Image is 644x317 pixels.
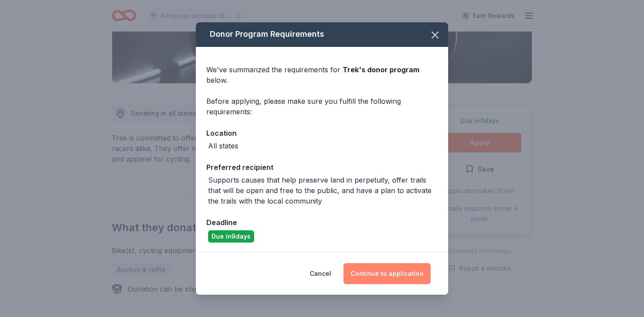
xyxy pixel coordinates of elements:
[206,162,438,173] div: Preferred recipient
[310,263,331,284] button: Cancel
[343,65,419,74] span: Trek 's donor program
[206,96,438,117] div: Before applying, please make sure you fulfill the following requirements:
[206,64,438,85] div: We've summarized the requirements for below.
[343,263,431,284] button: Continue to application
[208,141,238,151] div: All states
[206,127,438,139] div: Location
[206,217,438,228] div: Deadline
[208,175,438,206] div: Supports causes that help preserve land in perpetuity, offer trails that will be open and free to...
[208,230,254,243] div: Due in 9 days
[196,22,448,47] div: Donor Program Requirements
